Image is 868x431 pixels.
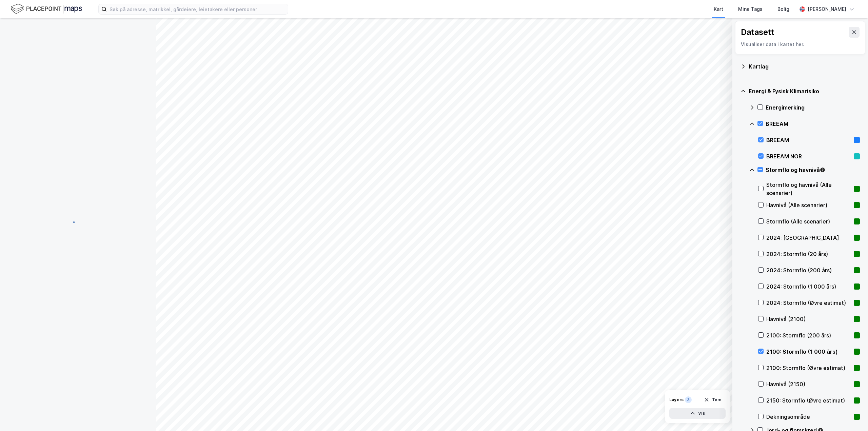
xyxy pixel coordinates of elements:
[741,27,774,38] div: Datasett
[834,398,868,431] iframe: Chat Widget
[766,201,851,209] div: Havnivå (Alle scenarier)
[749,87,860,95] div: Energi & Fysisk Klimarisiko
[766,315,851,323] div: Havnivå (2100)
[766,136,851,144] div: BREEAM
[669,408,726,419] button: Vis
[820,167,826,173] div: Tooltip anchor
[766,348,851,356] div: 2100: Stormflo (1 000 års)
[766,234,851,242] div: 2024: [GEOGRAPHIC_DATA]
[766,413,851,421] div: Dekningsområde
[766,217,851,226] div: Stormflo (Alle scenarier)
[766,364,851,372] div: 2100: Stormflo (Øvre estimat)
[11,3,82,15] img: logo.f888ab2527a4732fd821a326f86c7f29.svg
[766,181,851,197] div: Stormflo og havnivå (Alle scenarier)
[741,40,860,48] div: Visualiser data i kartet her.
[766,299,851,307] div: 2024: Stormflo (Øvre estimat)
[766,396,851,405] div: 2150: Stormflo (Øvre estimat)
[766,250,851,258] div: 2024: Stormflo (20 års)
[834,398,868,431] div: Kontrollprogram for chat
[685,396,692,403] div: 3
[766,120,860,128] div: BREEAM
[766,380,851,388] div: Havnivå (2150)
[766,266,851,274] div: 2024: Stormflo (200 års)
[738,5,763,13] div: Mine Tags
[766,331,851,339] div: 2100: Stormflo (200 års)
[766,103,860,112] div: Energimerking
[107,4,288,14] input: Søk på adresse, matrikkel, gårdeiere, leietakere eller personer
[749,62,860,71] div: Kartlag
[808,5,846,13] div: [PERSON_NAME]
[766,282,851,291] div: 2024: Stormflo (1 000 års)
[669,397,684,403] div: Layers
[766,152,851,160] div: BREEAM NOR
[714,5,723,13] div: Kart
[777,5,789,13] div: Bolig
[766,166,860,174] div: Stormflo og havnivå
[73,215,83,226] img: spinner.a6d8c91a73a9ac5275cf975e30b51cfb.svg
[699,394,726,405] button: Tøm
